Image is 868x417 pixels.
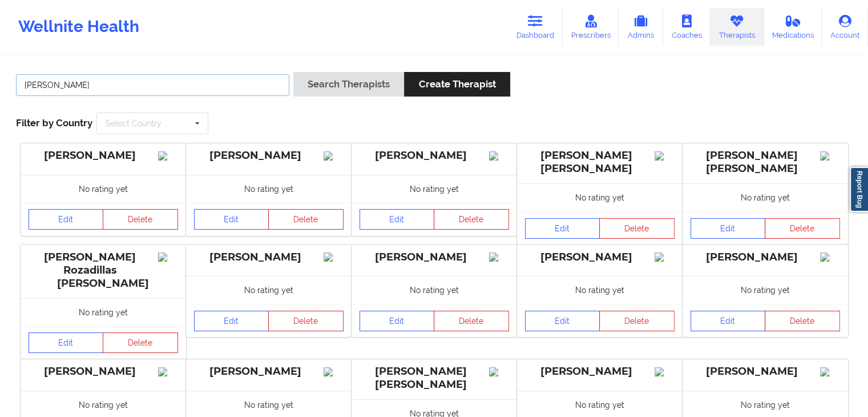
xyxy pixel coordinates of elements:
[106,119,162,127] div: Select Country
[29,365,178,378] div: [PERSON_NAME]
[525,251,675,264] div: [PERSON_NAME]
[194,149,344,162] div: [PERSON_NAME]
[599,311,675,331] button: Delete
[822,8,868,46] a: Account
[765,311,840,331] button: Delete
[186,276,352,304] div: No rating yet
[691,365,840,378] div: [PERSON_NAME]
[765,218,840,239] button: Delete
[489,252,509,262] img: Image%2Fplaceholer-image.png
[352,175,517,203] div: No rating yet
[186,175,352,203] div: No rating yet
[360,311,435,331] a: Edit
[691,311,766,331] a: Edit
[820,367,840,376] img: Image%2Fplaceholer-image.png
[525,218,600,239] a: Edit
[103,332,178,353] button: Delete
[599,218,675,239] button: Delete
[360,365,509,391] div: [PERSON_NAME] [PERSON_NAME]
[360,209,435,230] a: Edit
[103,209,178,230] button: Delete
[16,74,289,96] input: Search Keywords
[16,117,92,129] span: Filter by Country
[434,209,509,230] button: Delete
[655,367,675,376] img: Image%2Fplaceholer-image.png
[683,276,848,304] div: No rating yet
[683,183,848,211] div: No rating yet
[29,332,104,353] a: Edit
[663,8,710,46] a: Coaches
[324,151,344,161] img: Image%2Fplaceholer-image.png
[489,367,509,376] img: Image%2Fplaceholer-image.png
[525,365,675,378] div: [PERSON_NAME]
[29,209,104,230] a: Edit
[525,149,675,175] div: [PERSON_NAME] [PERSON_NAME]
[563,8,619,46] a: Prescribers
[619,8,663,46] a: Admins
[194,251,344,264] div: [PERSON_NAME]
[21,298,186,326] div: No rating yet
[158,252,178,262] img: Image%2Fplaceholer-image.png
[194,365,344,378] div: [PERSON_NAME]
[434,311,509,331] button: Delete
[194,209,269,230] a: Edit
[29,251,178,290] div: [PERSON_NAME] Rozadillas [PERSON_NAME]
[517,183,683,211] div: No rating yet
[820,151,840,161] img: Image%2Fplaceholer-image.png
[691,218,766,239] a: Edit
[158,151,178,161] img: Image%2Fplaceholer-image.png
[29,149,178,162] div: [PERSON_NAME]
[158,367,178,376] img: Image%2Fplaceholer-image.png
[324,252,344,262] img: Image%2Fplaceholer-image.png
[293,72,404,97] button: Search Therapists
[820,252,840,262] img: Image%2Fplaceholer-image.png
[710,8,764,46] a: Therapists
[352,276,517,304] div: No rating yet
[404,72,510,97] button: Create Therapist
[655,252,675,262] img: Image%2Fplaceholer-image.png
[525,311,600,331] a: Edit
[360,149,509,162] div: [PERSON_NAME]
[517,276,683,304] div: No rating yet
[850,167,868,212] a: Report Bug
[508,8,563,46] a: Dashboard
[360,251,509,264] div: [PERSON_NAME]
[194,311,269,331] a: Edit
[268,209,344,230] button: Delete
[764,8,822,46] a: Medications
[268,311,344,331] button: Delete
[21,175,186,203] div: No rating yet
[691,251,840,264] div: [PERSON_NAME]
[324,367,344,376] img: Image%2Fplaceholer-image.png
[489,151,509,161] img: Image%2Fplaceholer-image.png
[655,151,675,161] img: Image%2Fplaceholer-image.png
[691,149,840,175] div: [PERSON_NAME] [PERSON_NAME]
